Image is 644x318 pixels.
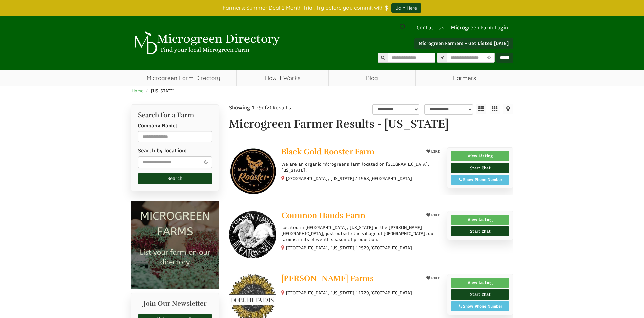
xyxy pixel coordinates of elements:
[329,70,416,86] a: Blog
[151,88,175,93] span: [US_STATE]
[281,225,442,243] p: Located in [GEOGRAPHIC_DATA], [US_STATE] in the [PERSON_NAME][GEOGRAPHIC_DATA], just outside the ...
[229,118,514,130] h1: Microgreen Farmer Results - [US_STATE]
[131,31,282,55] img: Microgreen Directory
[424,211,442,219] button: LIKE
[424,147,442,156] button: LIKE
[370,290,412,296] span: [GEOGRAPHIC_DATA]
[281,147,419,158] a: Black Gold Rooster Farm
[286,290,412,296] small: [GEOGRAPHIC_DATA], [US_STATE], ,
[451,163,509,173] a: Start Chat
[370,245,412,251] span: [GEOGRAPHIC_DATA]
[356,176,369,182] span: 11968
[424,104,473,115] select: sortbox-1
[281,211,419,221] a: Common Hands Farm
[391,3,421,13] a: Join Here
[281,161,442,173] p: We are an organic microgreens farm located on [GEOGRAPHIC_DATA], [US_STATE].
[451,278,509,288] a: View Listing
[413,24,448,31] a: Contact Us
[286,245,412,251] small: [GEOGRAPHIC_DATA], [US_STATE], ,
[281,210,365,220] span: Common Hands Farm
[126,3,518,13] div: Farmers: Summer Deal 2 Month Trial! Try before you commit with $
[416,70,513,86] span: Farmers
[138,122,177,129] label: Company Name:
[267,105,273,111] span: 20
[356,290,369,296] span: 11729
[424,274,442,282] button: LIKE
[131,201,219,290] img: Microgreen Farms list your microgreen farm today
[138,173,212,184] button: Search
[451,226,509,236] a: Start Chat
[454,177,506,183] div: Show Phone Number
[430,276,440,280] span: LIKE
[131,70,236,86] a: Microgreen Farm Directory
[138,111,212,119] h2: Search for a Farm
[451,215,509,225] a: View Listing
[451,151,509,161] a: View Listing
[281,274,419,284] a: [PERSON_NAME] Farms
[138,147,187,154] label: Search by location:
[281,273,374,283] span: [PERSON_NAME] Farms
[138,300,212,311] h2: Join Our Newsletter
[451,289,509,300] a: Start Chat
[454,303,506,309] div: Show Phone Number
[237,70,328,86] a: How It Works
[356,245,369,251] span: 12529
[485,56,492,60] i: Use Current Location
[229,147,276,195] img: Black Gold Rooster Farm
[132,88,144,93] a: Home
[370,176,412,182] span: [GEOGRAPHIC_DATA]
[372,104,419,115] select: overall_rating_filter-1
[202,160,210,165] i: Use Current Location
[286,176,412,181] small: [GEOGRAPHIC_DATA], [US_STATE], ,
[229,211,276,258] img: Common Hands Farm
[281,147,374,157] span: Black Gold Rooster Farm
[430,149,440,154] span: LIKE
[414,38,513,49] a: Microgreen Farmers - Get Listed [DATE]
[229,104,324,111] div: Showing 1 - of Results
[430,213,440,217] span: LIKE
[259,105,262,111] span: 9
[451,24,512,31] a: Microgreen Farm Login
